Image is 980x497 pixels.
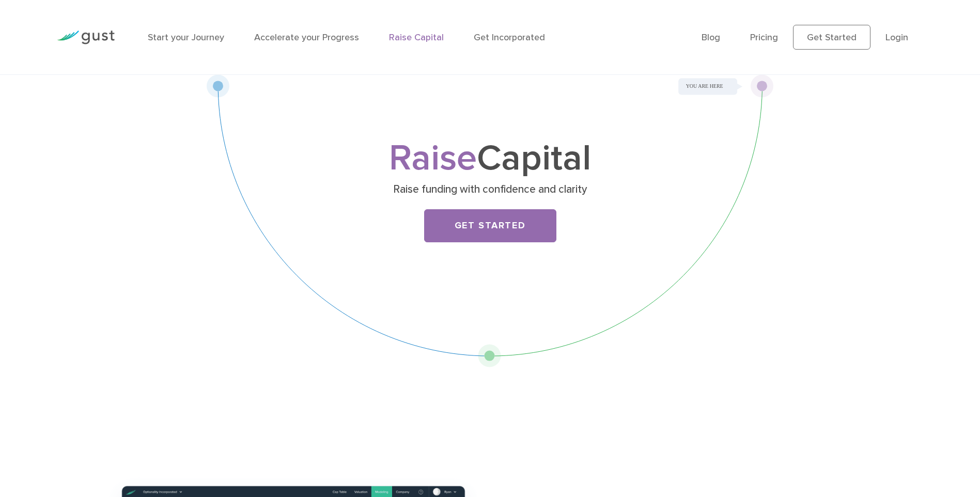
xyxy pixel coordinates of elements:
[286,142,694,175] h1: Capital
[57,30,115,44] img: Gust Logo
[389,136,477,180] span: Raise
[148,32,224,43] a: Start your Journey
[290,182,690,197] p: Raise funding with confidence and clarity
[702,32,720,43] a: Blog
[389,32,444,43] a: Raise Capital
[750,32,778,43] a: Pricing
[885,32,908,43] a: Login
[474,32,545,43] a: Get Incorporated
[793,25,870,50] a: Get Started
[254,32,359,43] a: Accelerate your Progress
[424,209,556,242] a: Get Started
